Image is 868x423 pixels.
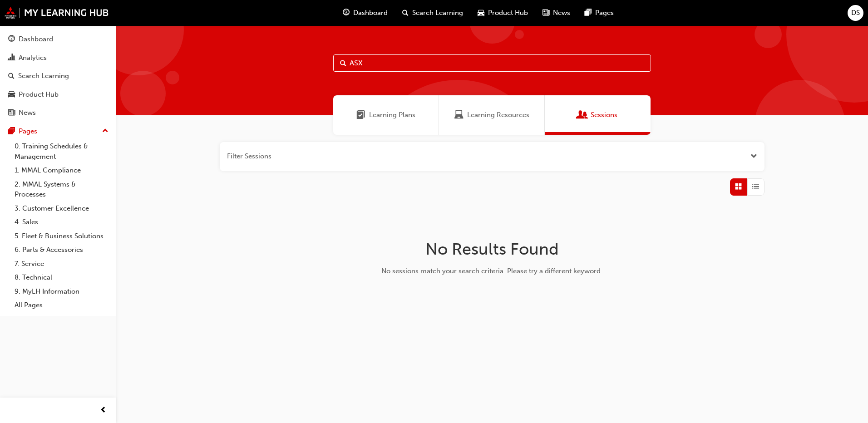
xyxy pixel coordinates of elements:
div: Dashboard [19,34,53,44]
a: 2. MMAL Systems & Processes [11,177,112,202]
span: Learning Resources [467,110,529,120]
span: Learning Plans [369,110,415,120]
span: DS [851,8,860,18]
span: Product Hub [488,8,528,18]
a: guage-iconDashboard [335,4,395,22]
h1: No Results Found [348,239,636,259]
span: pages-icon [8,128,15,136]
span: search-icon [402,7,409,19]
span: Grid [735,182,742,192]
a: 9. MyLH Information [11,285,112,299]
span: Dashboard [353,8,388,18]
a: Learning ResourcesLearning Resources [439,95,545,135]
span: Learning Resources [454,110,464,120]
a: Search Learning [4,68,112,84]
a: 4. Sales [11,215,112,229]
span: car-icon [8,91,15,99]
span: News [553,8,570,18]
div: Analytics [19,53,47,63]
a: 3. Customer Excellence [11,202,112,216]
span: Pages [595,8,614,18]
span: chart-icon [8,54,15,62]
a: Dashboard [4,31,112,48]
span: Sessions [578,110,587,120]
button: DS [848,5,863,21]
span: Sessions [591,110,617,120]
span: List [752,182,759,192]
div: Pages [19,126,37,137]
a: car-iconProduct Hub [470,4,535,22]
a: Learning PlansLearning Plans [333,95,439,135]
a: Analytics [4,49,112,66]
div: News [19,108,36,118]
span: Search [340,58,346,69]
a: SessionsSessions [545,95,651,135]
span: guage-icon [8,35,15,44]
span: prev-icon [100,405,107,416]
a: All Pages [11,298,112,312]
a: 1. MMAL Compliance [11,163,112,177]
button: Pages [4,123,112,140]
a: 5. Fleet & Business Solutions [11,229,112,243]
span: news-icon [8,109,15,117]
span: guage-icon [343,7,350,19]
div: Search Learning [18,71,69,81]
a: news-iconNews [535,4,577,22]
span: up-icon [102,125,108,137]
a: 7. Service [11,257,112,271]
a: 8. Technical [11,271,112,285]
a: 0. Training Schedules & Management [11,139,112,163]
a: 6. Parts & Accessories [11,243,112,257]
button: DashboardAnalyticsSearch LearningProduct HubNews [4,29,112,123]
span: Learning Plans [356,110,365,120]
span: car-icon [478,7,484,19]
span: pages-icon [585,7,592,19]
div: Product Hub [19,89,59,100]
img: mmal [5,7,109,19]
input: Search... [333,54,651,72]
a: search-iconSearch Learning [395,4,470,22]
a: pages-iconPages [577,4,621,22]
span: news-icon [542,7,549,19]
a: Product Hub [4,86,112,103]
a: News [4,104,112,121]
span: Search Learning [412,8,463,18]
button: Open the filter [750,151,757,162]
span: search-icon [8,72,15,80]
div: No sessions match your search criteria. Please try a different keyword. [348,266,636,276]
